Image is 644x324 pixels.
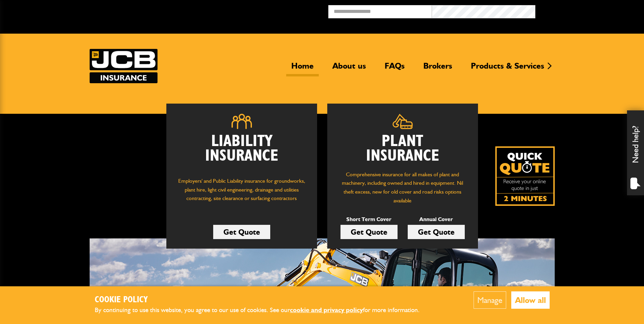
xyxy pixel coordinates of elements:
a: Get Quote [213,225,270,239]
a: cookie and privacy policy [290,306,363,314]
h2: Liability Insurance [177,134,307,170]
img: Quick Quote [495,146,555,206]
a: Get Quote [341,225,398,239]
p: Annual Cover [408,215,465,224]
a: Home [286,61,319,76]
a: JCB Insurance Services [90,49,158,83]
img: JCB Insurance Services logo [90,49,158,83]
h2: Cookie Policy [95,295,431,305]
h2: Plant Insurance [337,134,468,163]
a: Products & Services [466,61,549,76]
a: Get Quote [408,225,465,239]
p: Comprehensive insurance for all makes of plant and machinery, including owned and hired in equipm... [337,170,468,205]
p: Employers' and Public Liability insurance for groundworks, plant hire, light civil engineering, d... [177,177,307,209]
a: About us [327,61,371,76]
button: Broker Login [535,5,639,16]
a: Brokers [418,61,457,76]
a: FAQs [380,61,410,76]
p: By continuing to use this website, you agree to our use of cookies. See our for more information. [95,305,431,316]
a: Get your insurance quote isn just 2-minutes [495,146,555,206]
button: Allow all [511,291,550,309]
p: Short Term Cover [341,215,398,224]
button: Manage [474,291,506,309]
div: Need help? [627,110,644,195]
